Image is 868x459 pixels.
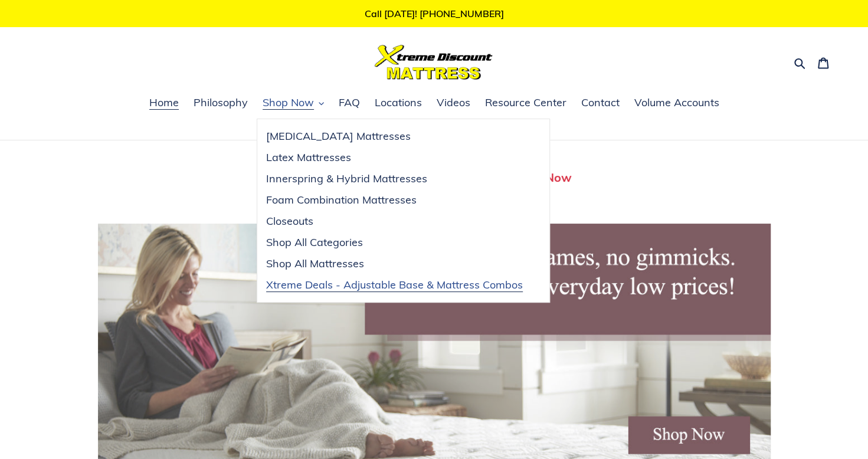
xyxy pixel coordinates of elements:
[257,211,532,232] a: Closeouts
[333,94,366,112] a: FAQ
[257,274,532,296] a: Xtreme Deals - Adjustable Base & Mattress Combos
[149,96,179,110] span: Home
[266,257,364,271] span: Shop All Mattresses
[581,96,620,110] span: Contact
[266,172,427,186] span: Innerspring & Hybrid Mattresses
[257,94,330,112] button: Shop Now
[266,278,523,292] span: Xtreme Deals - Adjustable Base & Mattress Combos
[628,94,725,112] a: Volume Accounts
[485,96,566,110] span: Resource Center
[375,45,493,80] img: Xtreme Discount Mattress
[339,96,360,110] span: FAQ
[479,94,572,112] a: Resource Center
[257,253,532,274] a: Shop All Mattresses
[188,94,254,112] a: Philosophy
[257,168,532,189] a: Innerspring & Hybrid Mattresses
[257,147,532,168] a: Latex Mattresses
[257,232,532,253] a: Shop All Categories
[369,94,428,112] a: Locations
[266,193,417,207] span: Foam Combination Mattresses
[257,126,532,147] a: [MEDICAL_DATA] Mattresses
[257,189,532,211] a: Foam Combination Mattresses
[266,129,411,143] span: [MEDICAL_DATA] Mattresses
[266,150,351,165] span: Latex Mattresses
[266,214,313,228] span: Closeouts
[431,94,476,112] a: Videos
[194,96,248,110] span: Philosophy
[263,96,314,110] span: Shop Now
[266,235,363,250] span: Shop All Categories
[375,96,422,110] span: Locations
[575,94,625,112] a: Contact
[437,96,470,110] span: Videos
[143,94,185,112] a: Home
[634,96,719,110] span: Volume Accounts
